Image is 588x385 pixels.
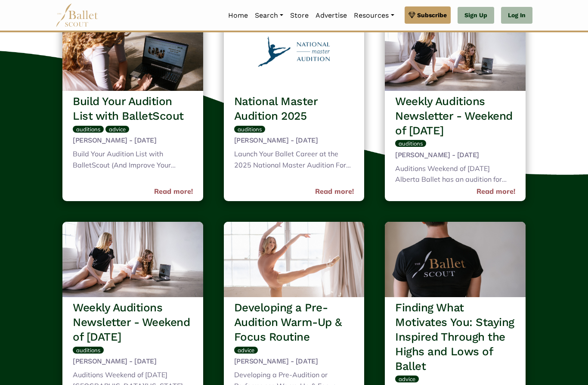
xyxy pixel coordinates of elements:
a: Search [251,6,287,25]
div: Build Your Audition List with BalletScout (And Improve Your Chances of Finding the Right Dance Jo... [73,149,193,172]
h3: National Master Audition 2025 [234,94,354,124]
span: Subscribe [417,10,447,20]
a: Store [287,6,312,25]
img: header_image.img [224,222,365,297]
img: gem.svg [409,10,415,20]
span: advice [399,376,415,382]
img: header_image.img [62,222,203,297]
img: header_image.img [224,16,365,91]
h5: [PERSON_NAME] - [DATE] [234,136,354,145]
span: auditions [238,126,262,133]
h5: [PERSON_NAME] - [DATE] [73,357,193,366]
a: Subscribe [405,6,451,24]
h3: Weekly Auditions Newsletter - Weekend of [DATE] [73,301,193,344]
span: auditions [76,347,100,354]
img: header_image.img [62,16,203,91]
a: Home [225,6,251,25]
h3: Finding What Motivates You: Staying Inspired Through the Highs and Lows of Ballet [395,301,515,373]
div: Auditions Weekend of [DATE] Alberta Ballet has an audition for their Full Time Professional Progr... [395,163,515,187]
a: Resources [350,6,397,25]
img: header_image.img [385,16,526,91]
h5: [PERSON_NAME] - [DATE] [73,136,193,145]
h5: [PERSON_NAME] - [DATE] [234,357,354,366]
a: Log In [501,7,532,24]
span: advice [109,126,126,133]
a: Read more! [477,186,515,197]
h3: Developing a Pre-Audition Warm-Up & Focus Routine [234,301,354,344]
span: advice [238,347,254,354]
a: Advertise [312,6,350,25]
h3: Weekly Auditions Newsletter - Weekend of [DATE] [395,94,515,138]
div: Launch Your Ballet Career at the 2025 National Master Audition For ballet dancers looking to take... [234,149,354,172]
span: auditions [76,126,100,133]
a: Read more! [315,186,354,197]
a: Sign Up [458,7,494,24]
h3: Build Your Audition List with BalletScout [73,94,193,124]
img: header_image.img [385,222,526,297]
a: Read more! [154,186,193,197]
span: auditions [399,140,423,147]
h5: [PERSON_NAME] - [DATE] [395,151,515,160]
